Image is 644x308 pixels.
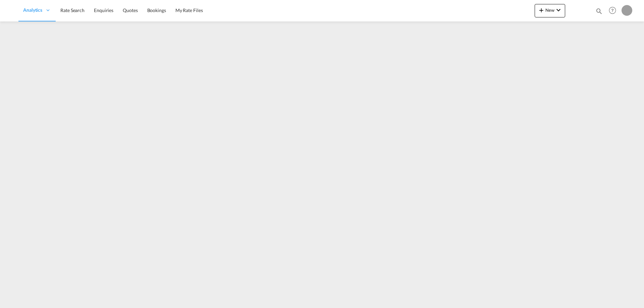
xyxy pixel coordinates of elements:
span: Enquiries [94,7,113,13]
div: icon-magnify [595,7,603,17]
span: My Rate Files [175,7,203,13]
md-icon: icon-plus 400-fg [537,6,545,14]
md-icon: icon-chevron-down [554,6,562,14]
span: Quotes [123,7,138,13]
md-icon: icon-magnify [595,7,603,15]
span: Bookings [147,7,166,13]
span: Rate Search [60,7,85,13]
div: Help [607,5,622,17]
span: New [537,7,562,13]
span: Help [607,5,618,16]
button: icon-plus 400-fgNewicon-chevron-down [535,4,565,17]
span: Analytics [23,7,42,13]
